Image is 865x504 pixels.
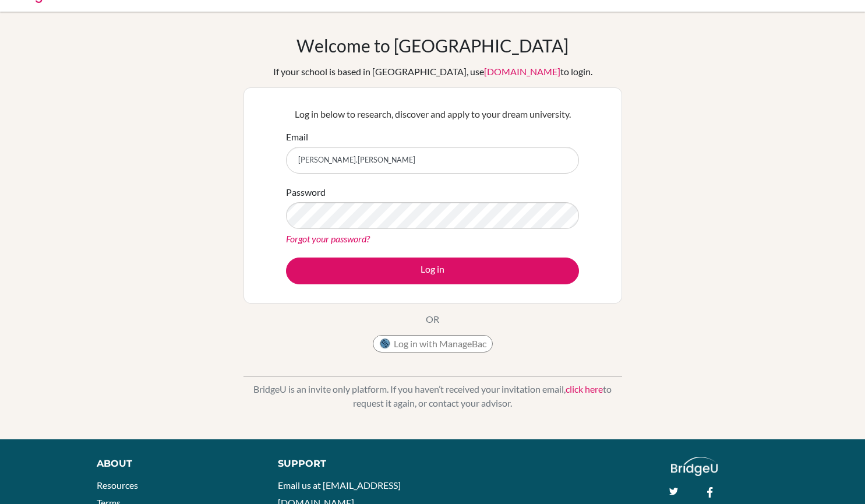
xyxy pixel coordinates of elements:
button: Log in with ManageBac [373,335,493,353]
div: Support [278,457,421,471]
h1: Welcome to [GEOGRAPHIC_DATA] [296,35,569,56]
p: OR [426,312,439,326]
p: Log in below to research, discover and apply to your dream university. [286,107,579,121]
a: click here [566,383,603,394]
a: [DOMAIN_NAME] [484,66,560,77]
label: Password [286,185,326,199]
label: Email [286,130,308,144]
p: BridgeU is an invite only platform. If you haven’t received your invitation email, to request it ... [243,382,622,410]
div: About [97,457,252,471]
div: If your school is based in [GEOGRAPHIC_DATA], use to login. [273,65,592,79]
button: Log in [286,258,579,284]
a: Resources [97,480,138,491]
img: logo_white@2x-f4f0deed5e89b7ecb1c2cc34c3e3d731f90f0f143d5ea2071677605dd97b5244.png [671,457,718,476]
a: Forgot your password? [286,233,370,244]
